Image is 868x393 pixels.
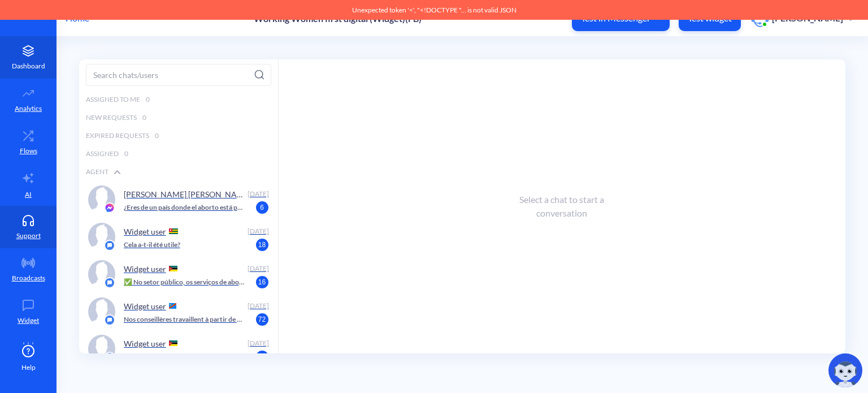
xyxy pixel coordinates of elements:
[124,227,166,236] p: Widget user
[79,163,278,181] div: Agent
[169,303,176,309] img: CD
[79,90,278,109] div: Assigned to me
[79,293,278,330] a: platform iconWidget user [DATE]Nos conseillères travaillent à partir de notre site partenaire saf...
[246,338,269,348] div: [DATE]
[124,202,245,213] p: ¿Eres de un país donde el aborto está penalizado? Es más seguro hablar con [PERSON_NAME] en nuest...
[104,352,115,363] img: platform icon
[124,189,243,199] p: [PERSON_NAME] [PERSON_NAME]
[256,313,268,326] span: 72
[246,264,269,274] div: [DATE]
[124,240,180,250] p: Cela a-t-il été utile?
[124,314,245,325] p: Nos conseillères travaillent à partir de notre site partenaire safe2choose. Vous pouvez choisir d...
[169,266,177,271] img: MZ
[169,340,177,346] img: MZ
[79,145,278,163] div: Assigned
[104,202,115,214] img: platform icon
[12,61,45,71] p: Dashboard
[352,6,517,14] span: Unexpected token '<', "<!DOCTYPE "... is not valid JSON
[12,273,45,283] p: Broadcasts
[246,189,269,199] div: [DATE]
[79,181,278,218] a: platform icon[PERSON_NAME] [PERSON_NAME][DATE]¿Eres de un país donde el aborto está penalizado? E...
[256,201,268,214] span: 6
[142,113,146,123] span: 0
[246,301,269,311] div: [DATE]
[246,226,269,236] div: [DATE]
[256,351,268,363] span: 2
[124,352,245,362] p: I'm Ally, your support chatbot for abortion with pills. Which language do you prefer? Soy Ally, t...
[256,276,268,288] span: 16
[124,264,166,274] p: Widget user
[86,64,271,86] input: Search chats/users
[16,231,41,241] p: Support
[21,362,36,373] span: Help
[256,239,268,251] span: 18
[124,149,128,159] span: 0
[104,314,115,326] img: platform icon
[15,103,42,114] p: Analytics
[20,146,37,156] p: Flows
[124,277,245,287] p: ✅ No setor público, os serviços de aborto são gratuitos. ✅ O custo total de um aborto seguro comp...
[79,218,278,256] a: platform iconWidget user [DATE]Cela a-t-il été utile?
[79,256,278,293] a: platform iconWidget user [DATE]✅ No setor público, os serviços de aborto são gratuitos. ✅ O custo...
[124,339,166,348] p: Widget user
[79,109,278,127] div: New Requests
[18,316,39,326] p: Widget
[146,94,150,105] span: 0
[155,131,159,141] span: 0
[79,330,278,368] a: platform iconWidget user [DATE]I'm Ally, your support chatbot for abortion with pills. Which lang...
[124,301,166,311] p: Widget user
[504,193,620,220] div: Select a chat to start a conversation
[104,277,115,288] img: platform icon
[828,353,862,387] img: copilot-icon.svg
[104,240,115,251] img: platform icon
[169,228,178,234] img: TG
[25,189,32,200] p: AI
[79,127,278,145] div: Expired Requests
